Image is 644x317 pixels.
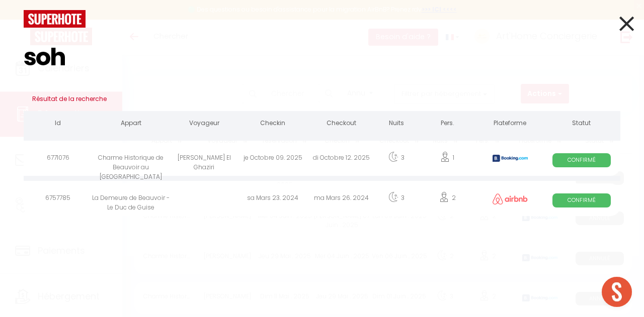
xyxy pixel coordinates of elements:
[24,87,620,111] h3: Résultat de la recherche
[238,111,307,138] th: Checkin
[170,143,238,176] div: [PERSON_NAME] El Ghaziri
[24,111,92,138] th: Id
[552,153,611,167] span: Confirmé
[418,143,477,176] div: 1
[24,10,86,28] img: logo
[493,155,528,162] img: booking2.png
[24,143,92,176] div: 6771076
[477,111,542,138] th: Plateforme
[493,193,528,204] img: airbnb2.png
[238,143,307,176] div: je Octobre 09. 2025
[543,111,620,138] th: Statut
[238,183,307,216] div: sa Mars 23. 2024
[24,28,620,87] input: Tapez pour rechercher...
[307,111,375,138] th: Checkout
[376,111,418,138] th: Nuits
[307,183,375,216] div: ma Mars 26. 2024
[376,183,418,216] div: 3
[170,111,238,138] th: Voyageur
[552,193,611,207] span: Confirmé
[24,183,92,216] div: 6757785
[92,111,170,138] th: Appart
[602,277,632,307] div: Ouvrir le chat
[418,111,477,138] th: Pers.
[92,143,170,176] div: Charme Historique de Beauvoir au [GEOGRAPHIC_DATA]
[307,143,375,176] div: di Octobre 12. 2025
[92,183,170,216] div: La Demeure de Beauvoir - Le Duc de Guise
[376,143,418,176] div: 3
[418,183,477,216] div: 2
